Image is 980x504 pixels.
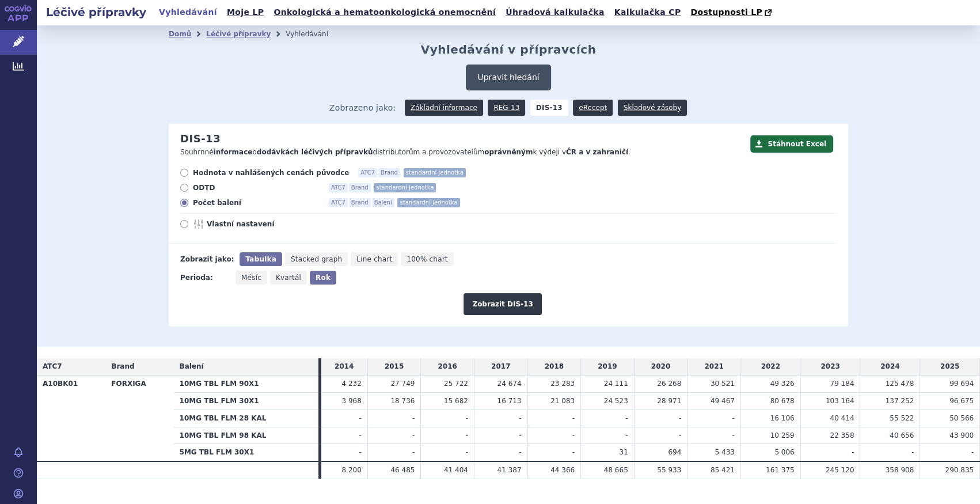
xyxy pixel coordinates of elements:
[690,7,762,17] span: Dostupnosti LP
[316,274,331,282] span: Rok
[341,380,361,388] span: 4 232
[687,358,741,375] td: 2021
[890,414,914,422] span: 55 522
[374,183,436,192] span: standardní jednotka
[444,380,468,388] span: 25 722
[530,100,568,116] strong: DIS-13
[329,183,348,192] span: ATC7
[830,431,854,439] span: 22 358
[830,414,854,422] span: 40 414
[687,5,777,21] a: Dostupnosti LP
[43,362,62,370] span: ATC7
[625,414,628,422] span: -
[206,30,271,38] a: Léčivé přípravky
[359,448,361,456] span: -
[488,100,525,116] a: REG-13
[174,427,318,444] th: 10MG TBL FLM 98 KAL
[341,466,361,474] span: 8 200
[497,397,522,405] span: 16 713
[770,397,795,405] span: 80 678
[466,65,550,90] button: Upravit hledání
[911,448,914,456] span: -
[372,198,394,207] span: Balení
[550,397,575,405] span: 21 083
[329,198,348,207] span: ATC7
[444,466,468,474] span: 41 404
[169,30,191,38] a: Domů
[634,358,687,375] td: 2020
[657,466,681,474] span: 55 933
[155,5,221,20] a: Vyhledávání
[830,380,854,388] span: 79 184
[257,148,373,156] strong: dodávkách léčivých přípravků
[920,358,980,375] td: 2025
[519,431,521,439] span: -
[466,448,468,456] span: -
[390,380,415,388] span: 27 749
[886,466,914,474] span: 358 908
[193,183,320,192] span: ODTD
[604,397,628,405] span: 24 523
[474,358,527,375] td: 2017
[37,376,105,461] th: A10BK01
[668,448,681,456] span: 694
[270,5,499,20] a: Onkologická a hematoonkologická onemocnění
[860,358,920,375] td: 2024
[971,448,974,456] span: -
[356,255,392,263] span: Line chart
[890,431,914,439] span: 40 656
[732,414,734,422] span: -
[770,380,795,388] span: 49 326
[421,43,597,56] h2: Vyhledávání v přípravcích
[711,466,735,474] span: 85 421
[527,358,581,375] td: 2018
[715,448,734,456] span: 5 433
[367,358,421,375] td: 2015
[484,148,533,156] strong: oprávněným
[180,147,745,157] p: Souhrnné o distributorům a provozovatelům k výdeji v .
[349,183,371,192] span: Brand
[397,198,459,207] span: standardní jednotka
[826,397,854,405] span: 103 164
[214,148,253,156] strong: informace
[740,358,800,375] td: 2022
[321,358,368,375] td: 2014
[625,431,628,439] span: -
[174,444,318,461] th: 5MG TBL FLM 30X1
[732,431,734,439] span: -
[390,397,415,405] span: 18 736
[174,410,318,427] th: 10MG TBL FLM 28 KAL
[412,414,415,422] span: -
[679,431,681,439] span: -
[886,397,914,405] span: 137 252
[378,168,400,177] span: Brand
[679,414,681,422] span: -
[421,358,474,375] td: 2016
[404,168,466,177] span: standardní jednotka
[766,466,795,474] span: 161 375
[466,431,468,439] span: -
[949,414,974,422] span: 50 566
[291,255,342,263] span: Stacked graph
[329,100,396,116] span: Zobrazeno jako:
[572,448,575,456] span: -
[619,448,628,456] span: 31
[241,274,261,282] span: Měsíc
[193,198,320,207] span: Počet balení
[657,397,681,405] span: 28 971
[359,414,361,422] span: -
[949,380,974,388] span: 99 694
[180,252,234,266] div: Zobrazit jako:
[358,168,377,177] span: ATC7
[581,358,635,375] td: 2019
[223,5,267,20] a: Moje LP
[618,100,687,116] a: Skladové zásoby
[174,376,318,393] th: 10MG TBL FLM 90X1
[174,392,318,410] th: 10MG TBL FLM 30X1
[464,293,541,315] button: Zobrazit DIS-13
[359,431,361,439] span: -
[572,414,575,422] span: -
[412,431,415,439] span: -
[180,132,221,145] h2: DIS-13
[770,414,795,422] span: 16 106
